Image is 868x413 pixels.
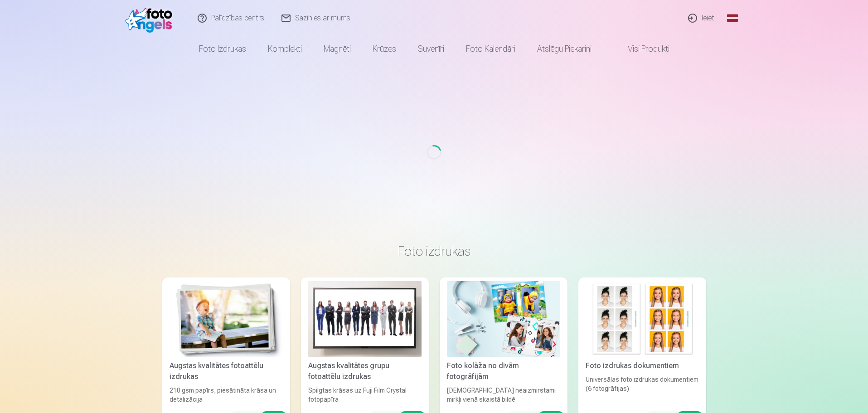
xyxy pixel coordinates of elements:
div: Augstas kvalitātes grupu fotoattēlu izdrukas [305,360,425,382]
a: Visi produkti [602,36,680,62]
div: Augstas kvalitātes fotoattēlu izdrukas [166,360,286,382]
a: Suvenīri [407,36,455,62]
img: Augstas kvalitātes grupu fotoattēlu izdrukas [308,281,422,357]
div: Universālas foto izdrukas dokumentiem (6 fotogrāfijas) [582,375,703,404]
a: Foto kalendāri [455,36,526,62]
img: Foto izdrukas dokumentiem [586,281,699,357]
div: 210 gsm papīrs, piesātināta krāsa un detalizācija [166,386,286,404]
img: Augstas kvalitātes fotoattēlu izdrukas [170,281,283,357]
div: Foto kolāža no divām fotogrāfijām [443,360,564,382]
a: Atslēgu piekariņi [526,36,602,62]
a: Krūzes [362,36,407,62]
h3: Foto izdrukas [170,243,699,259]
a: Foto izdrukas [188,36,257,62]
img: Foto kolāža no divām fotogrāfijām [447,281,560,357]
a: Magnēti [313,36,362,62]
img: /fa1 [125,4,177,33]
a: Komplekti [257,36,313,62]
div: Spilgtas krāsas uz Fuji Film Crystal fotopapīra [305,386,425,404]
div: [DEMOGRAPHIC_DATA] neaizmirstami mirkļi vienā skaistā bildē [443,386,564,404]
div: Foto izdrukas dokumentiem [582,360,703,371]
